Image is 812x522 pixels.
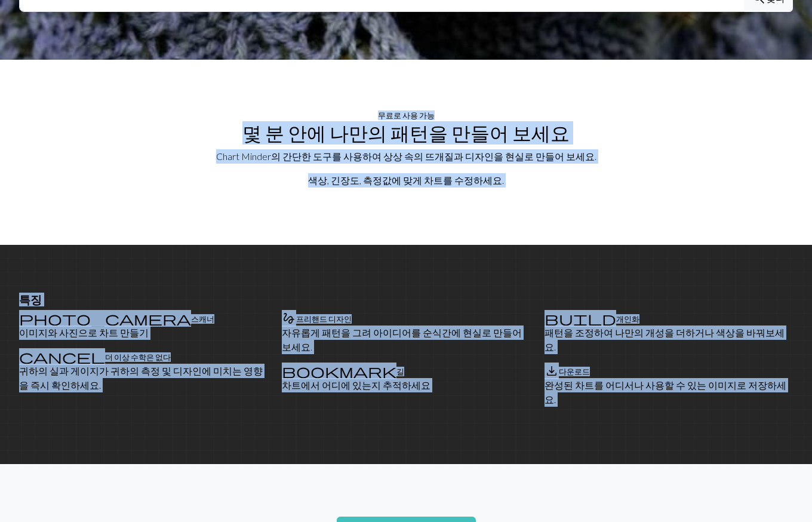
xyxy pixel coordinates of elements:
font: 귀하의 실과 게이지가 귀하의 측정 및 디자인에 미치는 영향을 즉시 확인하세요. [19,365,263,391]
font: 몇 분 안에 나만의 패턴을 만들어 보세요 [242,121,570,145]
span: cancel [19,348,105,365]
font: 스캐너 [191,314,214,324]
span: build [545,310,616,327]
font: 다운로드 [559,367,590,376]
font: 완성된 차트를 어디서나 사용할 수 있는 이미지로 저장하세요. [545,379,786,405]
font: 길 [396,367,404,376]
font: 개인화 [616,314,639,324]
font: 무료로 사용 가능 [378,110,435,120]
span: gesture [282,310,296,327]
font: 프리핸드 디자인 [296,314,352,324]
span: save_alt [545,363,559,379]
font: 패턴을 조정하여 나만의 개성을 더하거나 색상을 바꿔보세요. [545,327,785,352]
font: 이미지와 사진으로 차트 만들기 [19,327,149,338]
font: 자유롭게 패턴을 그려 아이디어를 순식간에 현실로 만들어 보세요. [282,327,522,352]
font: 더 이상 수학은 없다 [105,352,171,362]
font: 색상, 긴장도, 측정값에 맞게 차트를 수정하세요. [308,174,504,186]
span: bookmark [282,363,396,379]
font: 특징 [19,293,42,306]
font: Chart Minder의 간단한 도구를 사용하여 상상 속의 뜨개질과 디자인을 현실로 만들어 보세요. [216,151,596,162]
font: 차트에서 어디에 있는지 추적하세요 [282,379,430,391]
span: photo_camera [19,310,191,327]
